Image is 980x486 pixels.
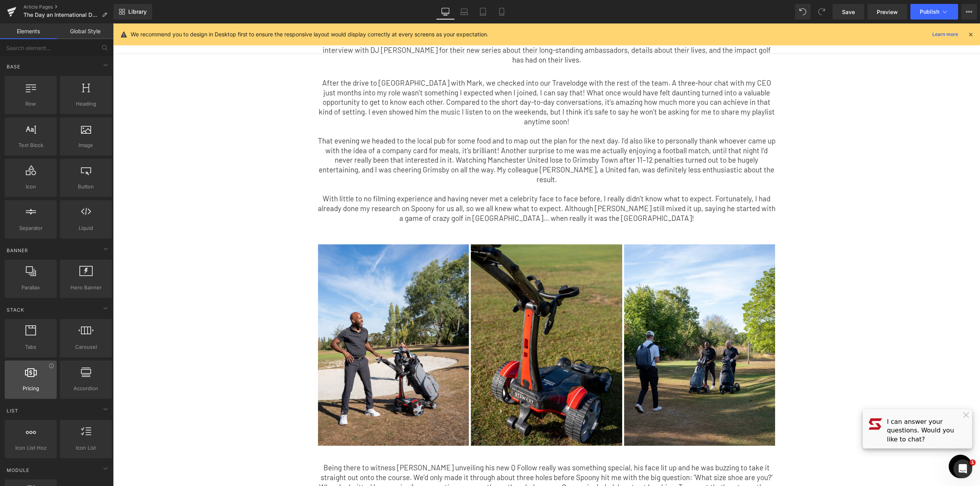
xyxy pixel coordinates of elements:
[877,8,898,16] span: Preview
[6,63,21,70] span: Base
[7,224,54,232] span: Separator
[7,444,54,452] span: Icon List Hoz
[62,141,109,149] span: Image
[62,100,109,108] span: Heading
[474,4,492,20] a: Tablet
[7,343,54,351] span: Tabs
[23,4,113,10] a: Article Pages
[7,384,54,393] span: Pricing
[929,30,961,39] a: Learn more
[205,113,662,161] p: That evening we headed to the local pub for some food and to map out the plan for the next day. I...
[814,4,829,20] button: Redo
[842,8,855,16] span: Save
[7,141,54,149] span: Text Block
[492,4,511,20] a: Mobile
[131,30,488,39] p: We recommend you to design in Desktop first to ensure the responsive layout would display correct...
[113,4,152,20] a: New Library
[920,9,939,15] span: Publish
[6,407,19,414] span: List
[7,283,54,292] span: Parallax
[795,4,811,20] button: Undo
[953,459,972,478] iframe: Intercom live chat
[205,170,662,199] p: With little to no filming experience and having never met a celebrity face to face before, I real...
[48,363,54,369] div: View Information
[6,466,30,474] span: Module
[6,306,25,314] span: Stack
[6,247,29,254] span: Banner
[23,12,99,18] span: The Day an International DJ Roasted Me for Having Tiny Shoes.
[205,13,662,41] p: Most recently, I was given the opportunity to accompany the marketing team, and CEO [PERSON_NAME]...
[128,8,147,15] span: Library
[62,384,109,393] span: Accordion
[7,100,54,108] span: Row
[62,224,109,232] span: Liquid
[205,55,662,103] p: After the drive to [GEOGRAPHIC_DATA] with Mark, we checked into our Travelodge with the rest of t...
[969,459,976,466] span: 1
[62,183,109,191] span: Button
[7,183,54,191] span: Icon
[62,283,109,292] span: Hero Banner
[455,4,474,20] a: Laptop
[57,23,113,39] a: Global Style
[910,4,958,20] button: Publish
[961,4,977,20] button: More
[867,4,907,20] a: Preview
[436,4,455,20] a: Desktop
[62,444,109,452] span: Icon List
[62,343,109,351] span: Carousel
